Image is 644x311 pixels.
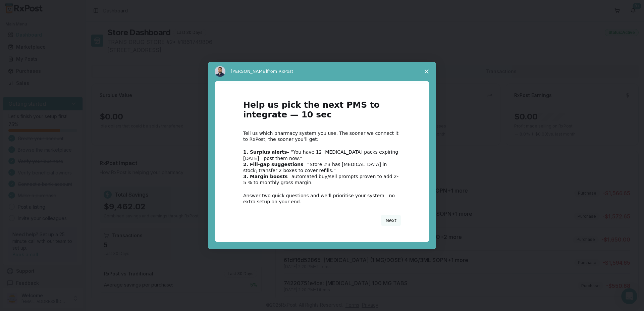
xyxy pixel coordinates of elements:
[243,193,401,205] div: Answer two quick questions and we’ll prioritise your system—no extra setup on your end.
[243,149,401,161] div: – “You have 12 [MEDICAL_DATA] packs expiring [DATE]—post them now.”
[381,215,401,226] button: Next
[243,162,304,167] b: 2. Fill-gap suggestions
[243,100,401,123] h1: Help us pick the next PMS to integrate — 10 sec
[267,69,293,74] span: from RxPost
[215,66,225,77] img: Profile image for Manuel
[243,174,288,179] b: 3. Margin boosts
[243,130,401,142] div: Tell us which pharmacy system you use. The sooner we connect it to RxPost, the sooner you’ll get:
[243,149,287,155] b: 1. Surplus alerts
[231,69,267,74] span: [PERSON_NAME]
[417,62,436,81] span: Close survey
[243,173,401,186] div: – automated buy/sell prompts proven to add 2-5 % to monthly gross margin.
[243,161,401,173] div: – “Store #3 has [MEDICAL_DATA] in stock; transfer 2 boxes to cover refills.”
